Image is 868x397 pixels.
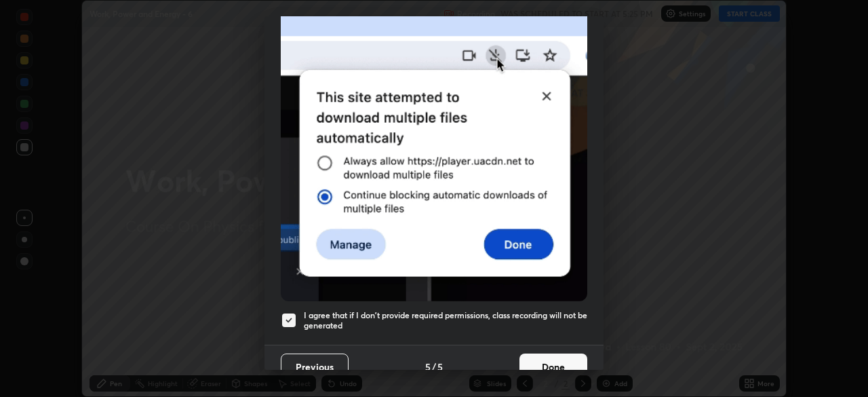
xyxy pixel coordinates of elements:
[281,354,349,381] button: Previous
[437,360,443,374] h4: 5
[432,360,436,374] h4: /
[281,5,587,301] img: downloads-permission-blocked.gif
[425,360,431,374] h4: 5
[304,310,587,331] h5: I agree that if I don't provide required permissions, class recording will not be generated
[519,354,587,381] button: Done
